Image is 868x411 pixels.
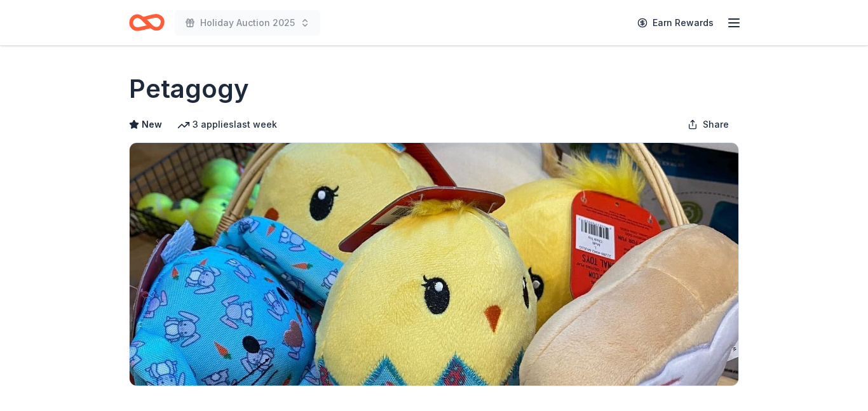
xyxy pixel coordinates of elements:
h1: Petagogy [129,71,249,107]
button: Holiday Auction 2025 [175,10,320,36]
button: Share [677,112,739,137]
div: 3 applies last week [177,117,277,132]
a: Earn Rewards [630,11,721,34]
span: Holiday Auction 2025 [200,15,295,30]
img: Image for Petagogy [130,143,738,386]
span: Share [703,117,729,132]
span: New [142,117,162,132]
a: Home [129,8,165,37]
